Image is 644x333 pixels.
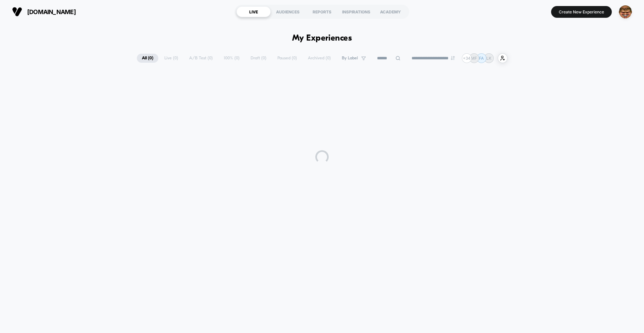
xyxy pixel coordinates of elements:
button: [DOMAIN_NAME] [10,6,78,17]
button: Create New Experience [551,6,612,18]
div: LIVE [236,6,271,17]
div: ACADEMY [373,6,408,17]
h1: My Experiences [292,34,352,43]
p: MF [471,56,477,61]
img: Visually logo [12,7,22,17]
div: REPORTS [305,6,339,17]
img: ppic [619,5,632,18]
span: By Label [342,56,358,61]
p: LK [486,56,491,61]
p: FA [479,56,484,61]
button: ppic [617,5,634,19]
span: [DOMAIN_NAME] [27,8,76,15]
div: INSPIRATIONS [339,6,373,17]
span: All ( 0 ) [137,54,158,63]
div: AUDIENCES [271,6,305,17]
img: end [451,56,455,60]
div: + 34 [462,53,472,63]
